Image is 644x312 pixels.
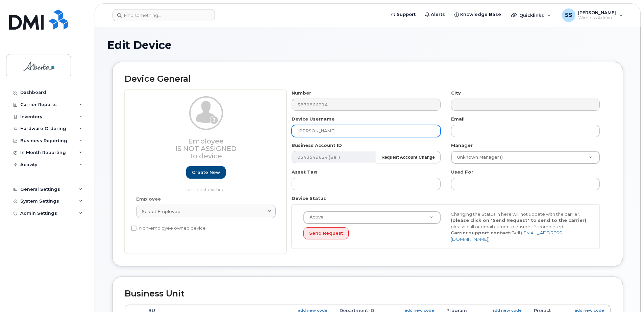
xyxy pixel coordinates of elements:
[175,145,237,153] span: Is not assigned
[186,166,226,179] a: Create new
[451,169,473,175] label: Used For
[303,227,349,240] button: Send Request
[451,230,564,242] a: [EMAIL_ADDRESS][DOMAIN_NAME]
[451,90,461,96] label: City
[292,142,342,149] label: Business Account ID
[304,211,440,224] a: Active
[131,226,137,231] input: Non-employee owned device
[136,137,276,160] h3: Employee
[292,116,335,122] label: Device Username
[136,186,276,193] p: or select existing
[136,196,161,202] label: Employee
[381,155,435,160] strong: Request Account Change
[451,217,586,223] strong: (please click on "Send Request" to send to the carrier)
[292,90,311,96] label: Number
[125,74,611,84] h2: Device General
[292,169,317,175] label: Asset Tag
[446,211,593,242] div: Changing the Status in here will not update with the carrier, , please call or email carrier to e...
[142,208,180,215] span: Select employee
[453,154,503,160] span: Unknown Manager ()
[451,230,512,235] strong: Carrier support contact:
[451,142,473,149] label: Manager
[131,224,206,232] label: Non-employee owned device
[125,289,611,298] h2: Business Unit
[305,214,324,220] span: Active
[107,39,628,51] h1: Edit Device
[451,116,465,122] label: Email
[136,205,276,218] a: Select employee
[376,151,441,163] button: Request Account Change
[451,151,599,163] a: Unknown Manager ()
[190,152,222,160] span: to device
[292,195,326,202] label: Device Status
